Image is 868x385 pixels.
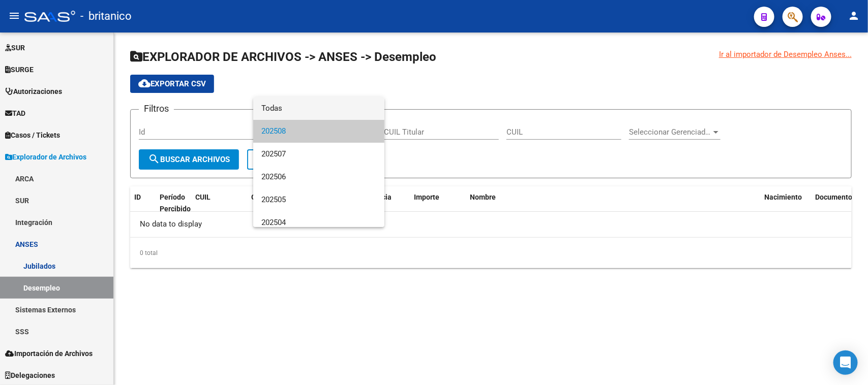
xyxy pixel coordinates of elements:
span: 202504 [261,211,376,234]
span: 202505 [261,188,376,211]
span: 202506 [261,166,376,188]
span: Todas [261,97,376,120]
span: 202507 [261,143,376,166]
div: Open Intercom Messenger [833,350,858,375]
span: 202508 [261,120,376,143]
